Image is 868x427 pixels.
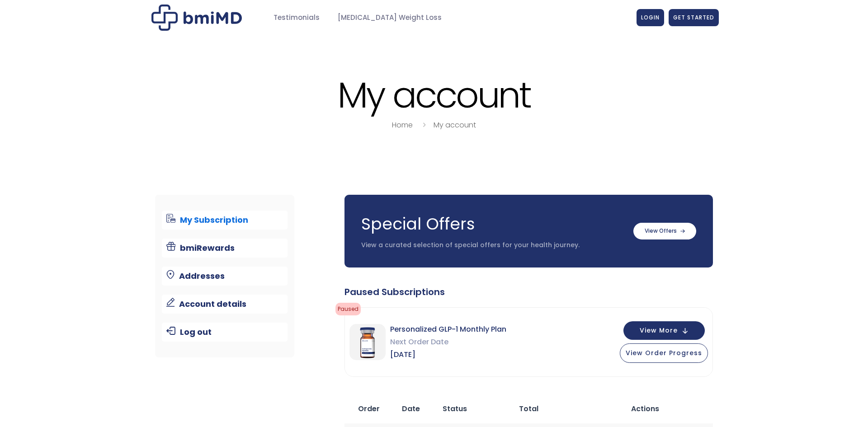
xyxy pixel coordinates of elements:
[443,404,467,414] span: Status
[344,286,713,298] div: Paused Subscriptions
[390,348,506,361] span: [DATE]
[264,9,329,27] a: Testimonials
[620,343,708,363] button: View Order Progress
[155,195,295,357] nav: Account pages
[390,323,506,336] span: Personalized GLP-1 Monthly Plan
[641,14,660,21] span: LOGIN
[626,348,702,357] span: View Order Progress
[162,323,288,342] a: Log out
[358,404,380,414] span: Order
[640,328,678,333] span: View More
[162,267,288,286] a: Addresses
[402,404,420,414] span: Date
[149,76,719,114] h1: My account
[329,9,451,27] a: [MEDICAL_DATA] Weight Loss
[669,9,719,26] a: GET STARTED
[519,404,538,414] span: Total
[390,336,506,348] span: Next Order Date
[434,120,476,130] a: My account
[419,120,429,130] i: breadcrumbs separator
[335,303,361,315] span: Paused
[623,321,705,340] button: View More
[361,213,624,235] h3: Special Offers
[637,9,664,26] a: LOGIN
[392,120,413,130] a: Home
[361,241,624,250] p: View a curated selection of special offers for your health journey.
[162,295,288,314] a: Account details
[162,239,288,258] a: bmiRewards
[274,13,320,23] span: Testimonials
[673,14,714,21] span: GET STARTED
[338,13,442,23] span: [MEDICAL_DATA] Weight Loss
[162,211,288,230] a: My Subscription
[631,404,659,414] span: Actions
[151,5,242,31] img: My account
